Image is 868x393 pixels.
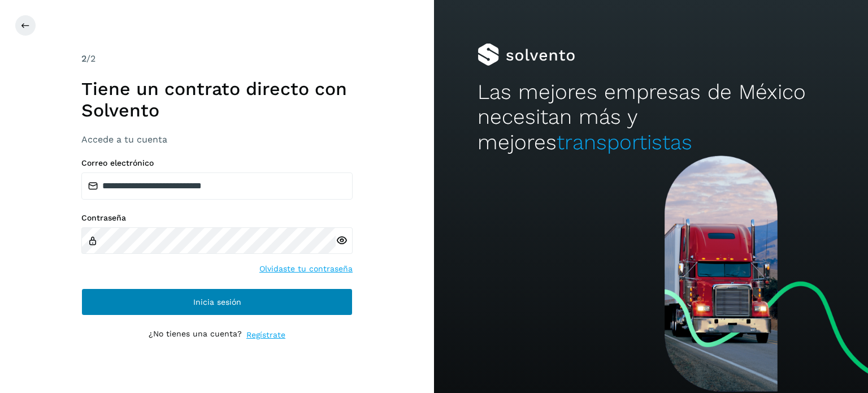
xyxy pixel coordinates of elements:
a: Olvidaste tu contraseña [259,263,353,275]
a: Regístrate [246,329,285,341]
p: ¿No tienes una cuenta? [149,329,242,341]
h3: Accede a tu cuenta [81,134,353,145]
label: Contraseña [81,213,353,223]
h1: Tiene un contrato directo con Solvento [81,78,353,122]
div: /2 [81,52,353,66]
label: Correo electrónico [81,158,353,168]
span: Inicia sesión [193,298,241,306]
span: transportistas [557,130,692,154]
button: Inicia sesión [81,288,353,316]
h2: Las mejores empresas de México necesitan más y mejores [478,80,824,155]
span: 2 [81,53,86,64]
